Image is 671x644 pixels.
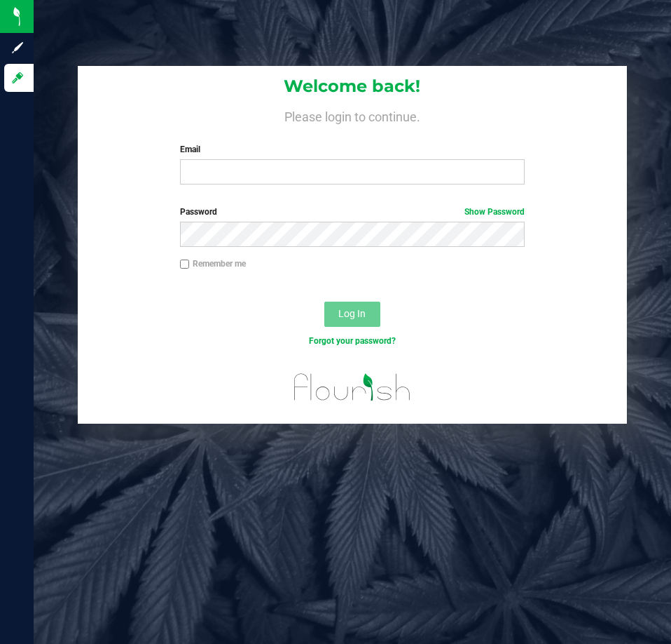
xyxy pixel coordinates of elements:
img: flourish_logo.svg [284,362,421,412]
inline-svg: Log in [11,71,25,85]
h1: Welcome back! [78,77,626,95]
label: Remember me [180,257,246,270]
a: Forgot your password? [309,336,396,346]
span: Password [180,207,217,217]
span: Log In [338,308,366,319]
h4: Please login to continue. [78,107,626,123]
button: Log In [324,302,380,327]
a: Show Password [464,207,525,217]
input: Remember me [180,260,190,269]
inline-svg: Sign up [11,41,25,55]
label: Email [180,143,525,156]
